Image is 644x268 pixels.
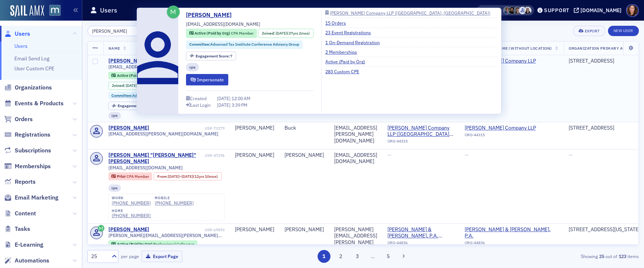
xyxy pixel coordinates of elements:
[235,152,274,159] div: [PERSON_NAME]
[4,194,58,202] a: Email Marketing
[217,95,232,101] span: [DATE]
[182,174,193,179] span: [DATE]
[186,63,199,71] div: cpa
[217,102,232,108] span: [DATE]
[276,31,310,36] div: (37yrs 2mos)
[382,250,395,263] button: 5
[334,152,377,165] div: [EMAIL_ADDRESS][DOMAIN_NAME]
[153,241,194,247] span: Professional Colleague
[186,52,236,61] div: Engagement Score: 7
[4,178,36,186] a: Reports
[465,133,536,140] div: ORG-44315
[14,55,49,62] a: Email Send Log
[111,93,221,98] a: Committee:Advanced Tax Institute Conference Advisory Group
[387,125,454,138] span: Grossberg Company LLP (Bethesda, MD)
[4,241,43,249] a: E-Learning
[108,82,164,90] div: Joined: 1988-07-01 00:00:00
[232,95,250,101] span: 12:00 AM
[514,7,521,14] span: Mary Beth Halpern
[4,147,51,155] a: Subscriptions
[118,103,153,108] span: Engagement Score :
[460,253,639,260] div: Showing out of items
[112,209,151,213] div: home
[15,178,36,186] span: Reports
[150,126,225,131] div: USR-73179
[111,174,149,179] a: Prior CPA Member
[585,29,600,33] div: Export
[235,125,274,131] div: [PERSON_NAME]
[4,162,51,170] a: Memberships
[91,253,107,260] div: 25
[325,20,351,26] a: 15 Orders
[108,125,149,131] div: [PERSON_NAME]
[108,92,225,99] div: Committee:
[387,152,391,158] span: —
[112,200,151,206] a: [PHONE_NUMBER]
[617,253,627,260] strong: 123
[4,209,36,218] a: Content
[4,225,30,233] a: Tasks
[15,131,50,139] span: Registrations
[285,125,324,131] div: Buck
[608,26,639,36] a: New User
[262,31,276,36] span: Joined :
[325,11,497,15] a: [PERSON_NAME] Company LLP ([GEOGRAPHIC_DATA], [GEOGRAPHIC_DATA])
[196,54,233,58] div: 7
[15,257,49,265] span: Automations
[168,174,179,179] span: [DATE]
[334,250,347,263] button: 2
[15,115,33,123] span: Orders
[387,125,454,138] a: [PERSON_NAME] Company LLP ([GEOGRAPHIC_DATA], [GEOGRAPHIC_DATA])
[190,103,211,107] div: Last Login
[112,196,151,200] div: work
[465,125,536,131] span: Grossberg Company LLP
[112,213,151,218] a: [PHONE_NUMBER]
[258,29,313,38] div: Joined: 1988-07-01 00:00:00
[10,5,44,17] img: SailAMX
[351,250,364,263] button: 3
[231,31,254,36] span: CPA Member
[598,253,605,260] strong: 25
[465,125,536,131] a: [PERSON_NAME] Company LLP
[186,74,228,85] button: Impersonate
[157,174,168,179] span: From :
[87,26,158,36] input: Search…
[334,226,377,252] div: [PERSON_NAME][EMAIL_ADDRESS][PERSON_NAME][DOMAIN_NAME]
[108,184,121,192] div: cpa
[205,153,225,158] div: USR-47296
[465,226,558,239] span: Gary R. Bozel & Assoc., P.A.
[142,251,182,262] button: Export Page
[465,46,552,51] span: Organization Name (Without Location)
[108,240,198,248] div: Active (Paid by Org): Active (Paid by Org): Professional Colleague
[4,99,64,107] a: Events & Products
[189,42,299,47] a: Committee:Advanced Tax Institute Conference Advisory Group
[186,21,260,27] span: [EMAIL_ADDRESS][DOMAIN_NAME]
[108,58,149,64] a: [PERSON_NAME]
[112,83,126,88] span: Joined :
[325,58,371,65] a: Active (Paid by Org)
[519,7,526,14] span: Justin Chase
[4,84,52,92] a: Organizations
[186,11,237,20] a: [PERSON_NAME]
[108,102,158,110] div: Engagement Score: 7
[108,226,149,233] div: [PERSON_NAME]
[325,29,376,36] a: 23 Event Registrations
[189,42,210,47] span: Committee :
[190,96,207,100] div: Created
[15,99,64,107] span: Events & Products
[325,49,362,55] a: 2 Memberships
[387,240,454,248] div: ORG-44836
[15,209,36,218] span: Content
[126,174,149,179] span: CPA Member
[318,250,330,263] button: 1
[4,115,33,123] a: Orders
[118,104,155,108] div: 7
[155,200,194,206] a: [PHONE_NUMBER]
[15,30,30,38] span: Users
[626,4,639,17] span: Profile
[387,226,454,239] a: [PERSON_NAME] & [PERSON_NAME], P.A. ([GEOGRAPHIC_DATA], [GEOGRAPHIC_DATA])
[108,64,183,70] span: [EMAIL_ADDRESS][DOMAIN_NAME]
[15,241,43,249] span: E-Learning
